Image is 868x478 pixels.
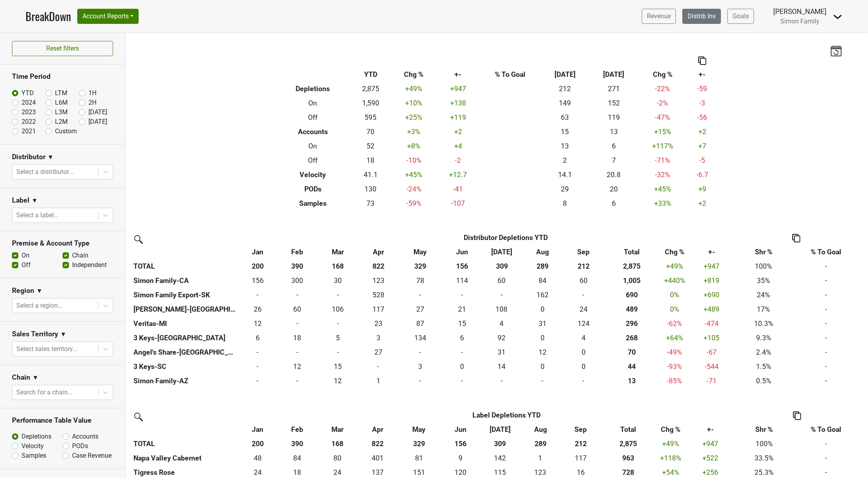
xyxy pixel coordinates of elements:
span: ▼ [36,286,43,296]
div: 156 [240,275,276,286]
th: % To Goal [479,67,541,82]
td: +2 [687,125,718,139]
th: &nbsp;: activate to sort column ascending [131,422,238,437]
td: 4 [482,316,522,331]
th: Apr: activate to sort column ascending [358,422,398,437]
td: - [794,302,859,316]
td: 92 [482,331,522,345]
td: 0 [317,288,359,302]
span: ▼ [31,196,38,205]
th: Aug: activate to sort column ascending [522,245,564,259]
td: 100% [734,259,794,273]
div: 92 [484,333,520,343]
td: 70 [350,125,391,139]
td: 18 [278,331,317,345]
th: Simon Family Export-SK [131,288,238,302]
td: 7 [590,153,638,168]
td: 23 [359,316,398,331]
th: Mar: activate to sort column ascending [317,245,359,259]
td: -32 % [638,168,687,182]
th: Jun: activate to sort column ascending [442,245,482,259]
div: 300 [279,275,315,286]
div: - [400,290,441,300]
div: 24 [565,304,602,314]
td: +49 % [391,82,437,96]
th: Veritas-MI [131,316,238,331]
th: Samples [276,196,350,211]
div: 26 [240,304,276,314]
td: 10.3% [734,316,794,331]
td: 9.3% [734,331,794,345]
td: 595 [350,110,391,125]
td: 26 [238,302,278,316]
td: 271 [590,82,638,96]
td: 0 [522,302,564,316]
td: 134 [398,331,442,345]
div: 0 [523,304,561,314]
div: 690 [605,290,658,300]
div: 31 [523,318,561,329]
div: - [279,290,315,300]
td: 0 [482,288,522,302]
th: [PERSON_NAME]-[GEOGRAPHIC_DATA] [131,302,238,316]
td: 119 [590,110,638,125]
td: 162 [522,288,564,302]
td: -10 % [391,153,437,168]
label: Off [22,260,31,270]
label: 2H [88,98,96,107]
th: +-: activate to sort column ascending [689,245,734,259]
td: 0 [522,331,564,345]
td: +64 % [660,331,690,345]
td: 156 [238,273,278,288]
img: Copy to clipboard [793,412,801,420]
div: 30 [319,275,357,286]
th: TOTAL [131,259,238,273]
td: 60 [278,302,317,316]
div: 5 [319,333,357,343]
label: Samples [22,451,46,460]
div: 18 [279,333,315,343]
h3: Premise & Account Type [12,239,113,248]
td: 35% [734,273,794,288]
td: +45 % [391,168,437,182]
th: Sep: activate to sort column ascending [561,422,601,437]
div: 489 [605,304,658,314]
td: 6 [590,139,638,153]
span: ▼ [32,373,39,382]
td: 20.8 [590,168,638,182]
th: +- [687,67,718,82]
td: -2 % [638,96,687,110]
td: -22 % [638,82,687,96]
img: Dropdown Menu [833,12,843,21]
td: 13 [541,139,589,153]
td: 106 [317,302,359,316]
th: 296.003 [603,316,660,331]
img: filter [131,232,144,245]
td: 0 [278,288,317,302]
div: 114 [444,275,480,286]
div: 4 [484,318,520,329]
td: 152 [590,96,638,110]
label: Case Revenue [72,451,112,460]
td: +33 % [638,196,687,211]
td: - [794,259,859,273]
th: 822 [359,259,398,273]
div: 21 [444,304,480,314]
th: 690.000 [603,288,660,302]
span: +49% [666,262,683,270]
td: +10 % [391,96,437,110]
label: L2M [55,117,68,127]
h3: Region [12,287,34,295]
div: 106 [319,304,357,314]
td: +25 % [391,110,437,125]
div: 23 [361,318,396,329]
td: 15 [541,125,589,139]
th: 168 [317,259,359,273]
td: +45 % [638,182,687,196]
td: 6 [590,196,638,211]
div: - [444,290,480,300]
th: % To Goal: activate to sort column ascending [793,422,859,437]
td: 52 [350,139,391,153]
td: - [794,316,859,331]
td: -47 % [638,110,687,125]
